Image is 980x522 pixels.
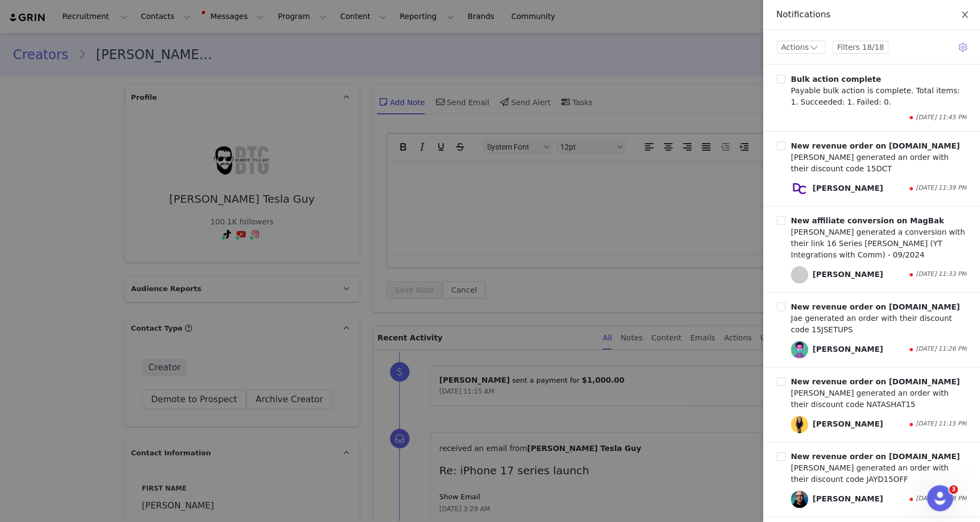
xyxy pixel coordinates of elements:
div: Jae generated an order with their discount code 15JSETUPS [791,313,966,336]
i: icon: close [960,10,969,19]
span: [DATE] 11:45 PM [915,113,966,123]
b: Bulk action complete [791,75,881,83]
div: [PERSON_NAME] [812,418,883,430]
img: 56a900df-cae3-4816-857f-877d6869f717.jpg [791,416,808,433]
div: [PERSON_NAME] generated an order with their discount code NATASHAT15 [791,388,966,410]
div: [PERSON_NAME] generated an order with their discount code JAYD15OFF [791,462,966,485]
div: [PERSON_NAME] generated a conversion with their link 16 Series [PERSON_NAME] (YT Integrations wit... [791,227,966,261]
b: New affiliate conversion on MagBak [791,216,944,225]
b: New revenue order on [DOMAIN_NAME] [791,302,960,311]
b: New revenue order on [DOMAIN_NAME] [791,452,960,461]
span: Jae [791,341,808,358]
b: New revenue order on [DOMAIN_NAME] [791,141,960,150]
div: [PERSON_NAME] [812,493,883,505]
iframe: Intercom live chat [927,485,953,511]
span: [DATE] 11:33 PM [915,270,966,279]
div: [PERSON_NAME] [812,269,883,280]
span: [DATE] 11:39 PM [915,184,966,193]
span: Adrian Balraj [791,180,808,197]
span: [DATE] 11:15 PM [915,420,966,429]
div: [PERSON_NAME] [812,344,883,355]
span: [DATE] 10:08 PM [915,494,966,504]
body: Rich Text Area. Press ALT-0 for help. [9,9,445,21]
b: New revenue order on [DOMAIN_NAME] [791,377,960,386]
div: [PERSON_NAME] [812,183,883,194]
div: Payable bulk action is complete. Total items: 1. Succeeded: 1. Failed: 0. [791,85,966,108]
div: [PERSON_NAME] generated an order with their discount code 15DCT [791,152,966,175]
span: Pete Matheson [791,266,808,283]
img: 37df8b62-d0ab-4a50-9b7f-c8c143b2485c.jpg [791,341,808,358]
button: Filters 18/18 [832,41,888,54]
span: Jay Vautour [791,491,808,508]
span: [DATE] 11:26 PM [915,345,966,354]
img: 33886514-ba61-4be8-b940-aba382d94281.jpg [791,491,808,508]
button: Actions [777,41,826,54]
span: Natasha Theresa [791,416,808,433]
div: Notifications [776,9,967,21]
img: b5977884-82e3-475b-8767-4fcd14668e4a.jpg [791,180,808,197]
span: 3 [949,485,958,494]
